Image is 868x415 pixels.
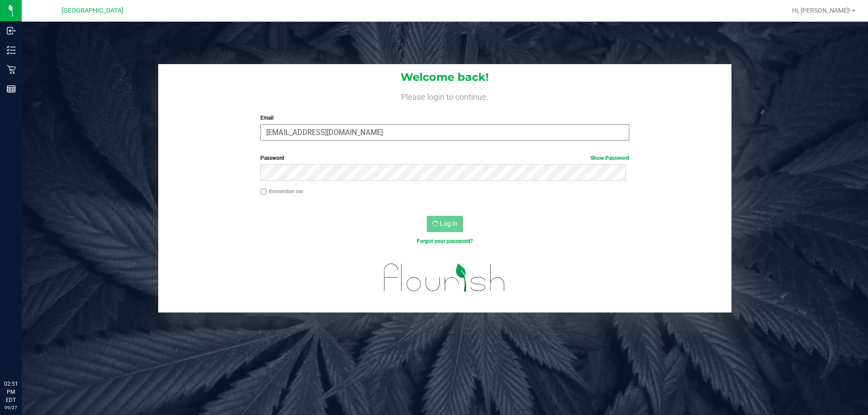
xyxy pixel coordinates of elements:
[590,155,629,161] a: Show Password
[7,65,16,74] inline-svg: Retail
[158,71,731,83] h1: Welcome back!
[373,255,516,301] img: flourish_logo.svg
[440,220,458,227] span: Log In
[260,187,303,196] label: Remember me
[7,46,16,55] inline-svg: Inventory
[7,26,16,35] inline-svg: Inbound
[158,90,731,101] h4: Please login to continue.
[260,114,629,122] label: Email
[417,238,473,244] a: Forgot your password?
[260,189,267,195] input: Remember me
[4,404,18,411] p: 09/27
[792,7,851,14] span: Hi, [PERSON_NAME]!
[7,84,16,93] inline-svg: Reports
[61,7,123,14] span: [GEOGRAPHIC_DATA]
[260,155,284,161] span: Password
[4,380,18,404] p: 02:51 PM EDT
[427,216,463,232] button: Log In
